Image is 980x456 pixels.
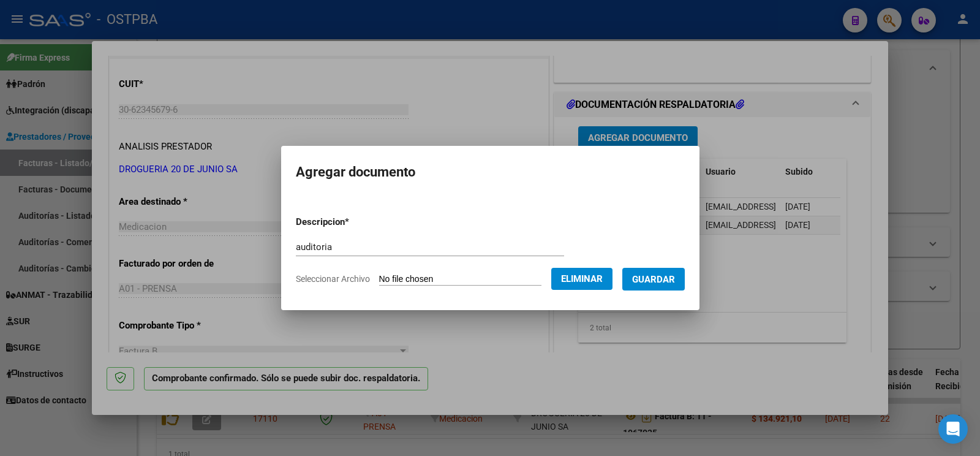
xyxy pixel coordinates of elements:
[938,414,968,444] div: Open Intercom Messenger
[632,274,675,285] span: Guardar
[296,161,685,184] h2: Agregar documento
[561,273,603,284] span: Eliminar
[296,215,413,229] p: Descripcion
[551,268,612,290] button: Eliminar
[296,274,370,284] span: Seleccionar Archivo
[622,268,685,291] button: Guardar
